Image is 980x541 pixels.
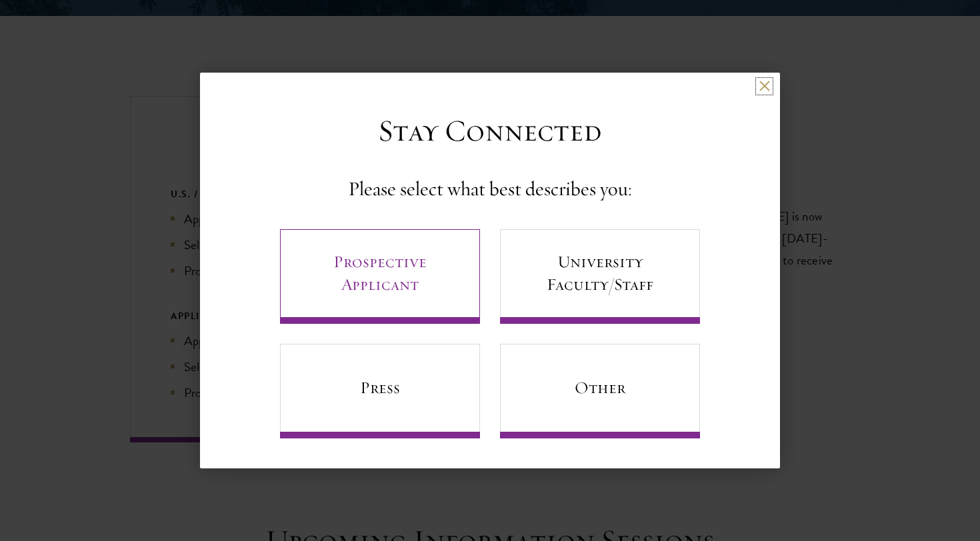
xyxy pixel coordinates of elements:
h4: Please select what best describes you: [348,176,632,203]
a: University Faculty/Staff [500,229,700,324]
h3: Stay Connected [378,113,602,150]
a: Prospective Applicant [280,229,480,324]
a: Other [500,344,700,438]
a: Press [280,344,480,438]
